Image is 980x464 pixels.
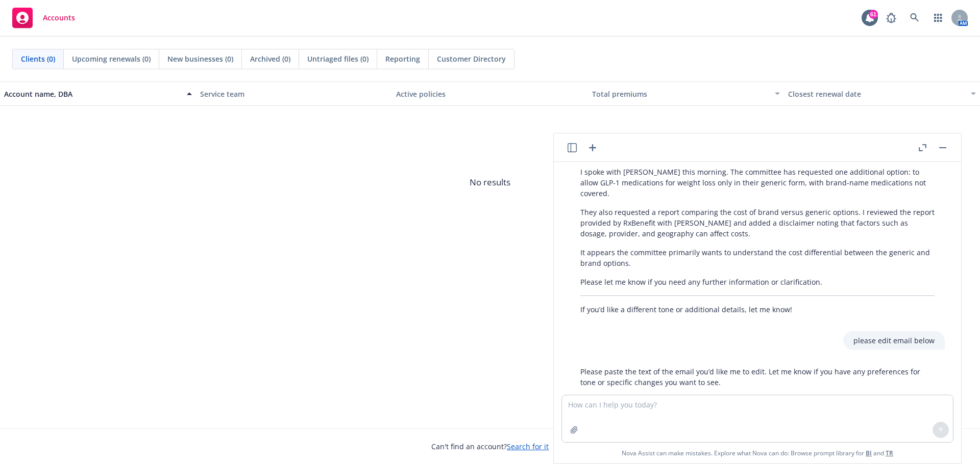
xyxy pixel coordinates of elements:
button: Closest renewal date [784,81,980,106]
div: Active policies [396,89,584,99]
span: Customer Directory [437,53,506,64]
span: New businesses (0) [167,53,233,64]
a: Switch app [928,8,948,28]
a: BI [866,449,872,457]
span: Upcoming renewals (0) [72,53,151,64]
p: I spoke with [PERSON_NAME] this morning. The committee has requested one additional option: to al... [580,167,935,199]
button: Active policies [392,81,588,106]
div: Closest renewal date [788,89,965,99]
p: please edit email below [853,335,935,346]
div: Service team [200,89,388,99]
button: Total premiums [588,81,784,106]
a: Accounts [8,4,79,32]
span: Accounts [43,14,75,22]
a: Search for it [507,442,549,451]
a: Report a Bug [881,8,901,28]
p: Please paste the text of the email you’d like me to edit. Let me know if you have any preferences... [580,366,935,388]
div: Account name, DBA [4,89,181,99]
p: It appears the committee primarily wants to understand the cost differential between the generic ... [580,247,935,268]
span: Untriaged files (0) [307,53,369,64]
a: Search [904,8,925,28]
p: If you’d like a different tone or additional details, let me know! [580,304,935,315]
button: Service team [196,81,392,106]
a: TR [886,449,893,457]
div: Total premiums [592,89,769,99]
p: They also requested a report comparing the cost of brand versus generic options. I reviewed the r... [580,207,935,239]
div: 61 [869,10,878,19]
span: Reporting [385,53,420,64]
span: Nova Assist can make mistakes. Explore what Nova can do: Browse prompt library for and [558,443,957,463]
span: Archived (0) [250,53,290,64]
p: Please let me know if you need any further information or clarification. [580,277,935,287]
span: Clients (0) [21,53,55,64]
span: Can't find an account? [431,441,549,452]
